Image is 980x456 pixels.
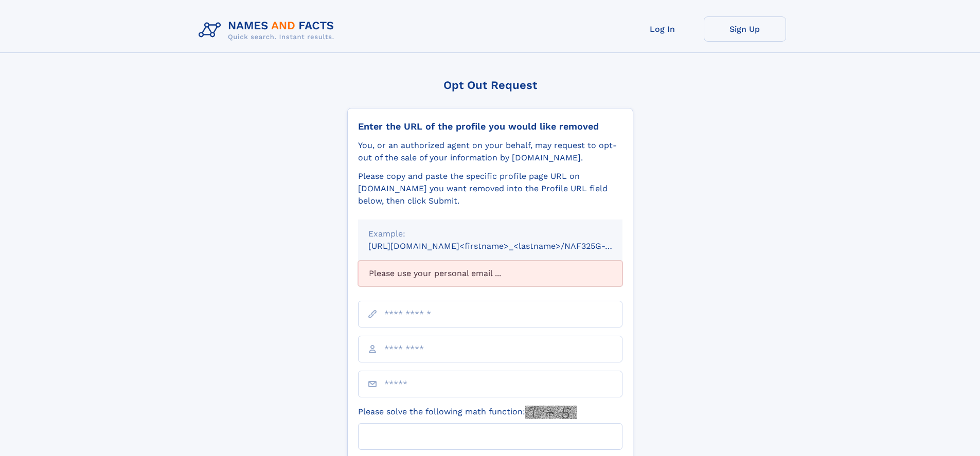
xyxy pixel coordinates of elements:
div: Example: [368,228,612,240]
a: Log In [621,16,704,42]
div: Opt Out Request [347,79,633,92]
div: Please copy and paste the specific profile page URL on [DOMAIN_NAME] you want removed into the Pr... [358,170,622,207]
label: Please solve the following math function: [358,406,577,419]
a: Sign Up [704,16,786,42]
div: Enter the URL of the profile you would like removed [358,121,622,132]
small: [URL][DOMAIN_NAME]<firstname>_<lastname>/NAF325G-xxxxxxxx [368,241,642,251]
img: Logo Names and Facts [194,16,343,44]
div: Please use your personal email ... [358,261,622,286]
div: You, or an authorized agent on your behalf, may request to opt-out of the sale of your informatio... [358,139,622,164]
